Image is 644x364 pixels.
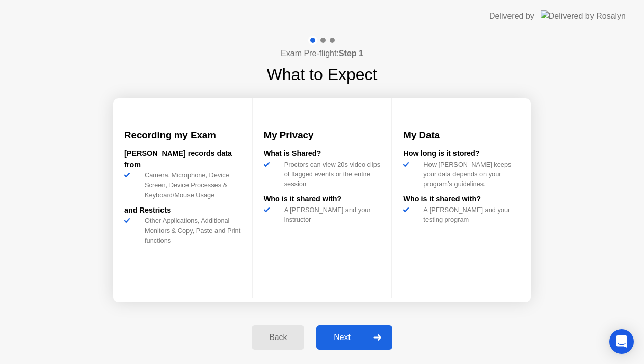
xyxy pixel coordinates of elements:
h3: My Privacy [264,128,381,142]
b: Step 1 [339,49,363,58]
button: Next [316,325,392,350]
div: Open Intercom Messenger [609,329,634,354]
img: Delivered by Rosalyn [541,10,626,22]
div: How [PERSON_NAME] keeps your data depends on your program’s guidelines. [419,160,520,189]
h3: My Data [403,128,520,142]
h1: What to Expect [267,62,378,87]
h4: Exam Pre-flight: [281,47,363,60]
div: What is Shared? [264,148,381,160]
div: A [PERSON_NAME] and your instructor [280,205,381,224]
div: and Restricts [124,205,241,216]
div: Other Applications, Additional Monitors & Copy, Paste and Print functions [141,216,241,245]
div: Proctors can view 20s video clips of flagged events or the entire session [280,160,381,189]
div: Who is it shared with? [264,194,381,205]
div: How long is it stored? [403,148,520,160]
div: [PERSON_NAME] records data from [124,148,241,170]
button: Back [252,325,304,350]
div: Next [319,333,365,342]
div: Back [255,333,301,342]
h3: Recording my Exam [124,128,241,142]
div: Delivered by [489,10,534,22]
div: Who is it shared with? [403,194,520,205]
div: Camera, Microphone, Device Screen, Device Processes & Keyboard/Mouse Usage [141,170,241,200]
div: A [PERSON_NAME] and your testing program [419,205,520,224]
